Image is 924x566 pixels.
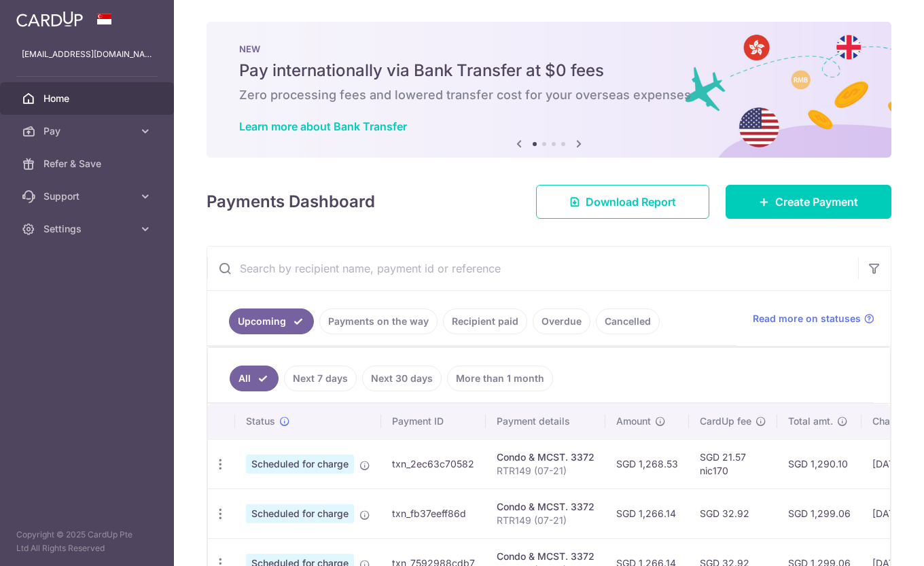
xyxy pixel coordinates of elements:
a: Create Payment [726,185,891,219]
a: Download Report [536,185,709,219]
p: [EMAIL_ADDRESS][DOMAIN_NAME] [22,48,152,61]
td: SGD 1,299.06 [777,489,861,538]
td: SGD 1,266.14 [605,489,689,538]
img: Bank transfer banner [207,22,891,158]
td: SGD 1,290.10 [777,439,861,489]
a: Learn more about Bank Transfer [239,120,407,133]
a: Upcoming [229,308,314,334]
th: Payment ID [381,404,486,439]
a: Read more on statuses [753,312,874,325]
th: Payment details [486,404,605,439]
h6: Zero processing fees and lowered transfer cost for your overseas expenses [239,87,859,103]
span: Settings [43,222,133,236]
span: Support [43,190,133,203]
p: RTR149 (07-21) [497,514,594,527]
span: CardUp fee [700,414,751,428]
span: Read more on statuses [753,312,861,325]
span: Refer & Save [43,157,133,171]
a: Cancelled [596,308,660,334]
span: Status [246,414,275,428]
a: Overdue [533,308,590,334]
span: Create Payment [775,194,858,210]
span: Amount [616,414,651,428]
a: Recipient paid [443,308,527,334]
img: CardUp [16,11,83,27]
h5: Pay internationally via Bank Transfer at $0 fees [239,60,859,82]
input: Search by recipient name, payment id or reference [207,247,858,290]
span: Scheduled for charge [246,455,354,474]
div: Condo & MCST. 3372 [497,550,594,563]
span: Total amt. [788,414,833,428]
td: SGD 21.57 nic170 [689,439,777,489]
span: Scheduled for charge [246,504,354,523]
a: More than 1 month [447,366,553,391]
div: Condo & MCST. 3372 [497,450,594,464]
p: NEW [239,43,859,54]
td: txn_fb37eeff86d [381,489,486,538]
div: Condo & MCST. 3372 [497,500,594,514]
td: SGD 32.92 [689,489,777,538]
span: Home [43,92,133,105]
a: All [230,366,279,391]
span: Pay [43,124,133,138]
td: SGD 1,268.53 [605,439,689,489]
h4: Payments Dashboard [207,190,375,214]
p: RTR149 (07-21) [497,464,594,478]
a: Next 30 days [362,366,442,391]
a: Next 7 days [284,366,357,391]
a: Payments on the way [319,308,438,334]
td: txn_2ec63c70582 [381,439,486,489]
span: Download Report [586,194,676,210]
